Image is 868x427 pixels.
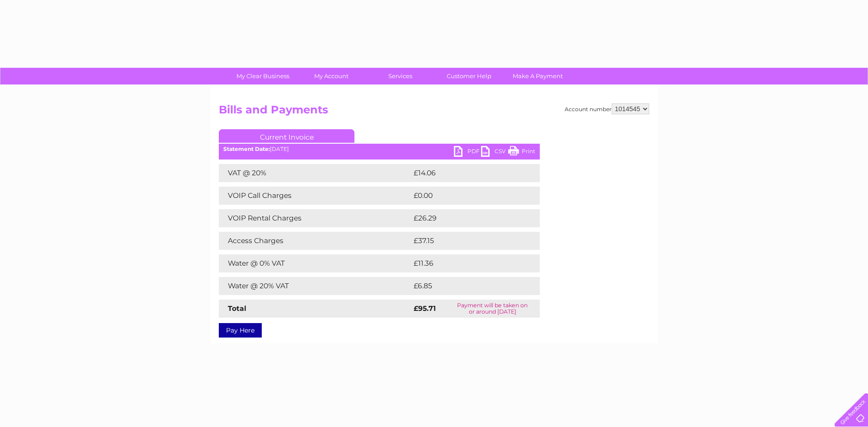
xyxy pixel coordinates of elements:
[565,103,649,114] div: Account number
[414,304,436,313] strong: £95.71
[219,209,411,227] td: VOIP Rental Charges
[411,277,519,295] td: £6.85
[226,68,300,84] a: My Clear Business
[219,146,540,152] div: [DATE]
[411,164,521,182] td: £14.06
[219,277,411,295] td: Water @ 20% VAT
[219,103,649,121] h2: Bills and Payments
[294,68,369,84] a: My Account
[445,300,540,318] td: Payment will be taken on or around [DATE]
[219,232,411,250] td: Access Charges
[500,68,575,84] a: Make A Payment
[219,254,411,272] td: Water @ 0% VAT
[454,146,481,159] a: PDF
[219,129,354,143] a: Current Invoice
[411,187,519,205] td: £0.00
[411,209,522,227] td: £26.29
[481,146,508,159] a: CSV
[508,146,535,159] a: Print
[219,187,411,205] td: VOIP Call Charges
[363,68,438,84] a: Services
[219,164,411,182] td: VAT @ 20%
[228,304,246,313] strong: Total
[411,232,520,250] td: £37.15
[432,68,506,84] a: Customer Help
[411,254,520,272] td: £11.36
[223,145,270,152] b: Statement Date:
[219,323,262,338] a: Pay Here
